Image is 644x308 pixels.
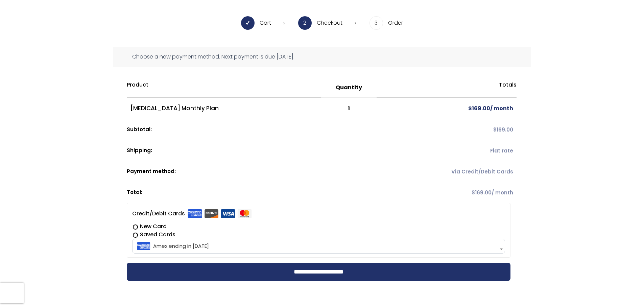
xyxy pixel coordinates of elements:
th: Subtotal: [127,119,377,140]
td: / month [377,98,517,119]
span: $ [493,126,497,133]
li: Order [369,16,403,30]
label: Saved Cards [132,231,505,239]
label: Credit/Debit Cards [132,208,252,219]
span: 169.00 [468,104,490,112]
th: Totals [377,78,517,98]
td: Flat rate [377,140,517,161]
th: Payment method: [127,161,377,182]
img: mastercard.svg [237,209,252,218]
span: 169.00 [472,189,492,196]
th: Quantity [321,78,376,98]
img: discover.svg [204,209,219,218]
li: Cart [241,16,285,30]
span: 3 [369,16,383,30]
td: [MEDICAL_DATA] Monthly Plan [127,98,321,119]
span: Amex ending in 1004 [134,239,503,253]
th: Product [127,78,321,98]
li: Checkout [298,16,356,30]
td: Via Credit/Debit Cards [377,161,517,182]
th: Total: [127,182,377,203]
td: / month [377,182,517,203]
span: $ [472,189,475,196]
div: Choose a new payment method. Next payment is due [DATE]. [113,47,531,67]
label: New Card [132,222,505,231]
img: visa.svg [221,209,235,218]
img: amex.svg [188,209,202,218]
span: 2 [298,16,312,30]
td: 1 [321,98,376,119]
span: Amex ending in 1004 [132,239,505,254]
span: $ [468,104,472,112]
span: 169.00 [493,126,513,133]
th: Shipping: [127,140,377,161]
